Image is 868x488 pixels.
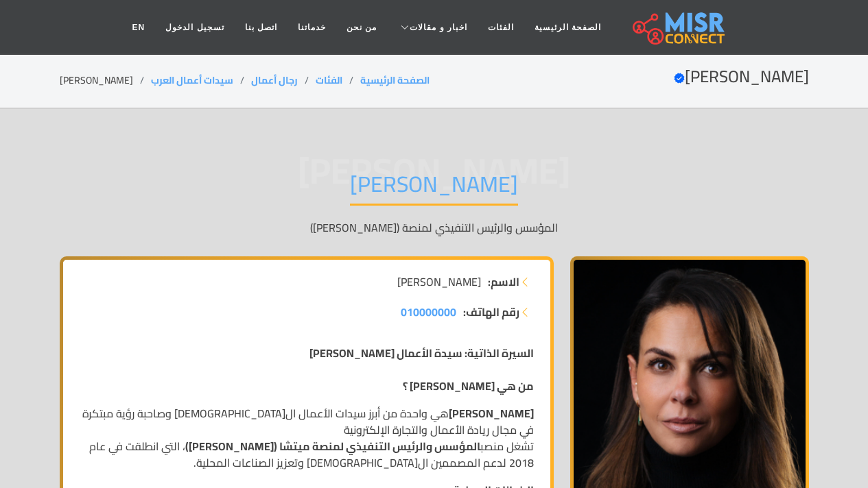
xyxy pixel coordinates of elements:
p: هي واحدة من أبرز سيدات الأعمال ال[DEMOGRAPHIC_DATA] وصاحبة رؤية مبتكرة في مجال ريادة الأعمال والت... [80,405,534,471]
span: اخبار و مقالات [410,21,467,34]
a: تسجيل الدخول [155,14,234,40]
svg: Verified account [674,73,685,84]
strong: [PERSON_NAME] [449,403,534,424]
a: الصفحة الرئيسية [524,14,611,40]
a: رجال أعمال [251,71,298,89]
a: من نحن [336,14,387,40]
span: [PERSON_NAME] [397,273,481,290]
span: 010000000 [401,302,456,322]
a: الفئات [316,71,342,89]
strong: الاسم: [488,273,519,290]
a: 010000000 [401,304,456,320]
strong: رقم الهاتف: [463,304,519,320]
a: الصفحة الرئيسية [360,71,430,89]
a: سيدات أعمال العرب [151,71,233,89]
p: المؤسس والرئيس التنفيذي لمنصة ([PERSON_NAME]) [60,219,809,236]
a: EN [122,14,156,40]
h2: [PERSON_NAME] [674,67,809,87]
a: اخبار و مقالات [387,14,478,40]
strong: السيرة الذاتية: سيدة الأعمال [PERSON_NAME] من هي [PERSON_NAME] ؟ [309,343,534,396]
a: الفئات [478,14,524,40]
strong: المؤسس والرئيس التنفيذي لمنصة ميتشا ([PERSON_NAME]) [185,436,480,456]
img: main.misr_connect [633,10,725,45]
li: [PERSON_NAME] [60,73,151,88]
h1: [PERSON_NAME] [350,171,518,206]
a: خدماتنا [288,14,336,40]
a: اتصل بنا [235,14,288,40]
